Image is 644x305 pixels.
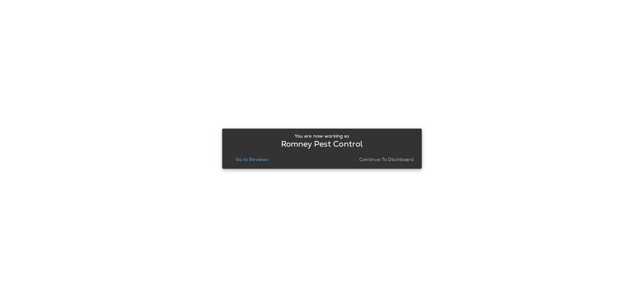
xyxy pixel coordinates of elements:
p: Romney Pest Control [281,141,363,147]
button: Continue to Dashboard [357,155,417,164]
p: Continue to Dashboard [359,157,414,162]
p: You are now working as [294,133,349,139]
button: Go to Reviews [233,155,271,164]
p: Go to Reviews [235,157,268,162]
